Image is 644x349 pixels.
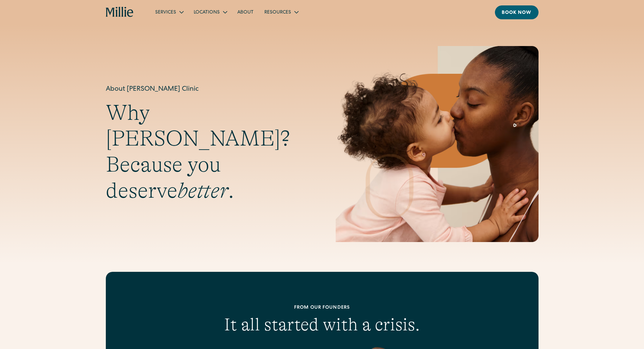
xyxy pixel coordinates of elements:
a: home [106,7,134,18]
em: better [177,178,228,203]
div: Locations [188,6,232,18]
h1: About [PERSON_NAME] Clinic [106,84,309,94]
div: Services [150,6,188,18]
div: Locations [194,9,220,16]
div: From our founders [149,304,495,311]
div: Book now [502,9,532,17]
a: About [232,6,259,18]
img: Mother and baby sharing a kiss, highlighting the emotional bond and nurturing care at the heart o... [336,46,539,242]
a: Book now [495,5,539,19]
div: Resources [264,9,291,16]
h2: It all started with a crisis. [149,314,495,335]
div: Services [155,9,176,16]
div: Resources [259,6,303,18]
h2: Why [PERSON_NAME]? Because you deserve . [106,100,309,204]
